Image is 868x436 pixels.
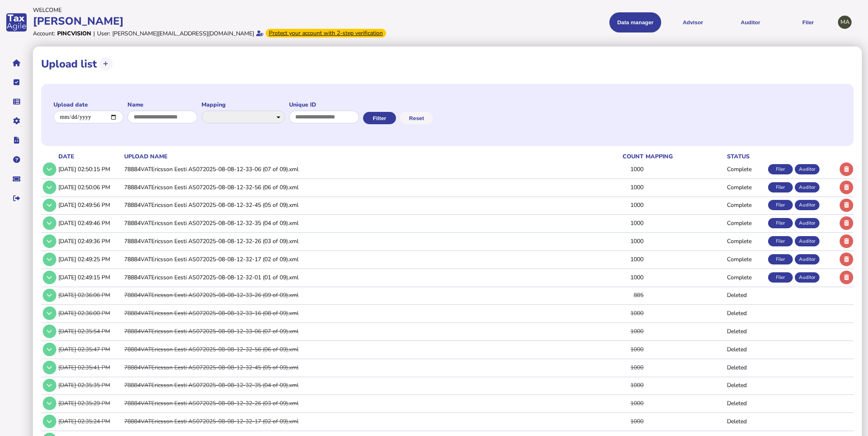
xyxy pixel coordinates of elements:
[580,341,644,357] td: 1000
[580,197,644,213] td: 1000
[289,101,359,109] label: Unique ID
[725,215,766,232] td: Complete
[41,57,97,71] h1: Upload list
[435,12,834,32] menu: navigate products
[99,57,113,71] button: Upload transactions
[580,359,644,376] td: 1000
[33,6,431,14] div: Welcome
[795,272,819,283] div: Auditor
[123,359,580,376] td: 78884VATEricsson Eesti AS072025-08-08-12-32-45 (05 of 09).xml
[782,12,834,32] button: Filer
[57,323,123,340] td: [DATE] 02:35:54 PM
[580,323,644,340] td: 1000
[725,395,766,412] td: Deleted
[93,30,95,37] div: |
[580,269,644,285] td: 1000
[57,215,123,232] td: [DATE] 02:49:46 PM
[795,200,819,210] div: Auditor
[57,233,123,250] td: [DATE] 02:49:36 PM
[123,215,580,232] td: 78884VATEricsson Eesti AS072025-08-08-12-32-35 (04 of 09).xml
[8,93,25,110] button: Data manager
[580,395,644,412] td: 1000
[57,152,123,161] th: date
[43,216,56,230] button: Show/hide row detail
[768,200,793,210] div: Filer
[57,179,123,195] td: [DATE] 02:50:06 PM
[667,12,719,32] button: Shows a dropdown of VAT Advisor options
[725,413,766,430] td: Deleted
[123,287,580,304] td: 78884VATEricsson Eesti AS072025-08-08-12-33-26 (09 of 09).xml
[400,112,433,124] button: Reset
[725,233,766,250] td: Complete
[725,359,766,376] td: Deleted
[33,14,431,28] div: [PERSON_NAME]
[725,250,766,267] td: Complete
[43,325,56,338] button: Show/hide row detail
[43,343,56,356] button: Show/hide row detail
[580,152,644,161] th: count
[57,250,123,267] td: [DATE] 02:49:25 PM
[97,30,110,37] div: User:
[112,30,254,37] div: [PERSON_NAME][EMAIL_ADDRESS][DOMAIN_NAME]
[840,162,853,176] button: Delete upload
[201,101,285,109] label: Mapping
[580,413,644,430] td: 1000
[57,30,91,37] div: Pincvision
[8,132,25,149] button: Developer hub links
[725,305,766,322] td: Deleted
[43,379,56,392] button: Show/hide row detail
[795,254,819,264] div: Auditor
[57,161,123,178] td: [DATE] 02:50:15 PM
[768,164,793,174] div: Filer
[580,233,644,250] td: 1000
[725,377,766,394] td: Deleted
[795,236,819,246] div: Auditor
[8,170,25,188] button: Raise a support ticket
[57,305,123,322] td: [DATE] 02:36:00 PM
[123,233,580,250] td: 78884VATEricsson Eesti AS072025-08-08-12-32-26 (03 of 09).xml
[57,197,123,213] td: [DATE] 02:49:56 PM
[43,253,56,266] button: Show/hide row detail
[43,397,56,410] button: Show/hide row detail
[840,271,853,284] button: Delete upload
[43,199,56,212] button: Show/hide row detail
[8,54,25,72] button: Home
[580,305,644,322] td: 1000
[580,161,644,178] td: 1000
[57,359,123,376] td: [DATE] 02:35:41 PM
[123,323,580,340] td: 78884VATEricsson Eesti AS072025-08-08-12-33-06 (07 of 09).xml
[13,102,20,102] i: Data manager
[123,377,580,394] td: 78884VATEricsson Eesti AS072025-08-08-12-32-35 (04 of 09).xml
[8,74,25,91] button: Tasks
[725,287,766,304] td: Deleted
[840,181,853,194] button: Delete upload
[724,12,776,32] button: Auditor
[43,162,56,176] button: Show/hide row detail
[768,218,793,228] div: Filer
[795,182,819,192] div: Auditor
[57,341,123,357] td: [DATE] 02:35:47 PM
[123,161,580,178] td: 78884VATEricsson Eesti AS072025-08-08-12-33-06 (07 of 09).xml
[57,395,123,412] td: [DATE] 02:35:29 PM
[8,112,25,130] button: Manage settings
[580,250,644,267] td: 1000
[57,269,123,285] td: [DATE] 02:49:15 PM
[725,269,766,285] td: Complete
[57,377,123,394] td: [DATE] 02:35:35 PM
[123,269,580,285] td: 78884VATEricsson Eesti AS072025-08-08-12-32-01 (01 of 09).xml
[57,413,123,430] td: [DATE] 02:35:24 PM
[123,413,580,430] td: 78884VATEricsson Eesti AS072025-08-08-12-32-17 (02 of 09).xml
[580,287,644,304] td: 885
[256,30,264,36] i: Email verified
[33,30,55,37] div: Account:
[725,323,766,340] td: Deleted
[795,164,819,174] div: Auditor
[123,395,580,412] td: 78884VATEricsson Eesti AS072025-08-08-12-32-26 (03 of 09).xml
[838,16,852,29] div: Profile settings
[123,250,580,267] td: 78884VATEricsson Eesti AS072025-08-08-12-32-17 (02 of 09).xml
[123,179,580,195] td: 78884VATEricsson Eesti AS072025-08-08-12-32-56 (06 of 09).xml
[580,215,644,232] td: 1000
[768,272,793,283] div: Filer
[768,182,793,192] div: Filer
[840,234,853,248] button: Delete upload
